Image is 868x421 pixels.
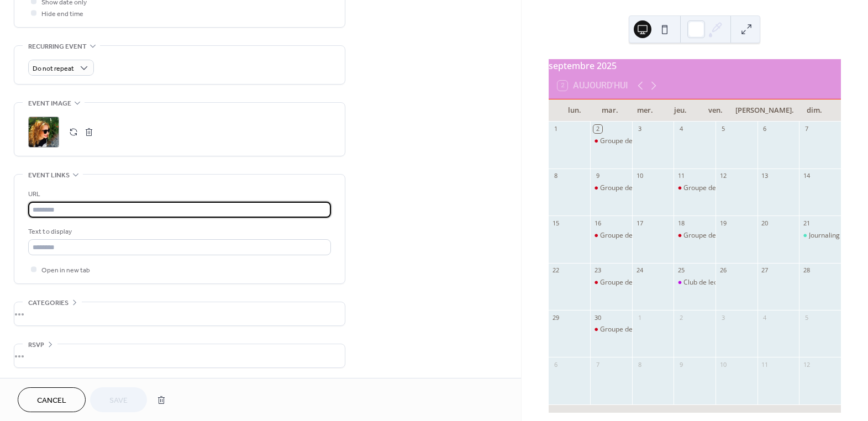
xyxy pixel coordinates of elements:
div: 5 [802,313,811,322]
span: Categories [28,297,69,309]
div: 30 [593,313,602,322]
div: Groupe de discussion [683,183,750,193]
div: 9 [677,360,685,369]
div: 4 [677,125,685,133]
div: 3 [635,125,644,133]
div: mer. [628,99,663,122]
div: Groupe de discussion [590,136,632,146]
div: 26 [719,266,727,275]
div: Groupe de discussion [600,136,666,146]
div: 21 [802,219,811,227]
div: 16 [593,219,602,227]
div: 8 [552,172,560,180]
div: ••• [14,344,345,367]
div: 2 [593,125,602,133]
div: ••• [14,302,345,325]
span: Hide end time [41,8,83,20]
div: Groupe de discussion [590,278,632,287]
div: 8 [635,360,644,369]
span: Cancel [37,395,66,407]
div: Groupe de discussion [590,231,632,240]
div: 10 [719,360,727,369]
span: Recurring event [28,41,87,52]
div: Groupe de discussion [600,231,666,240]
div: 10 [635,172,644,180]
div: septembre 2025 [549,59,841,72]
div: 15 [552,219,560,227]
div: 3 [719,313,727,322]
div: 11 [761,360,769,369]
div: mar. [592,99,628,122]
div: 17 [635,219,644,227]
span: Do not repeat [33,62,74,75]
div: URL [28,188,329,200]
div: Club de lecture suivi du groupe de discussion [683,278,822,287]
div: 6 [761,125,769,133]
div: 7 [802,125,811,133]
div: [PERSON_NAME]. [733,99,797,122]
div: dim. [797,99,832,122]
div: 29 [552,313,560,322]
div: Groupe de discussion [600,278,666,287]
div: Club de lecture suivi du groupe de discussion [674,278,716,287]
div: 6 [552,360,560,369]
div: 13 [761,172,769,180]
span: Event links [28,170,70,181]
div: Journaling [799,231,841,240]
div: 28 [802,266,811,275]
div: ; [28,117,59,148]
div: 9 [593,172,602,180]
div: 22 [552,266,560,275]
div: 12 [802,360,811,369]
div: 5 [719,125,727,133]
span: Open in new tab [41,265,90,276]
div: 14 [802,172,811,180]
div: 25 [677,266,685,275]
div: 24 [635,266,644,275]
div: 1 [552,125,560,133]
div: Groupe de discussion [590,183,632,193]
div: Groupe de discussion [674,183,716,193]
div: 4 [761,313,769,322]
div: 7 [593,360,602,369]
div: Groupe de discussion [600,183,666,193]
div: Journaling [809,231,840,240]
div: Groupe de discussion [674,231,716,240]
div: Groupe de discussion [600,325,666,334]
div: Groupe de discussion [683,231,750,240]
div: lun. [557,99,593,122]
span: RSVP [28,339,44,351]
button: Cancel [18,387,86,412]
span: Event image [28,98,71,109]
div: 20 [761,219,769,227]
div: 18 [677,219,685,227]
div: Text to display [28,226,329,238]
div: 19 [719,219,727,227]
div: ven. [698,99,733,122]
div: 27 [761,266,769,275]
div: 1 [635,313,644,322]
div: 11 [677,172,685,180]
div: 12 [719,172,727,180]
div: Groupe de discussion [590,325,632,334]
div: jeu. [662,99,698,122]
div: 23 [593,266,602,275]
div: 2 [677,313,685,322]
